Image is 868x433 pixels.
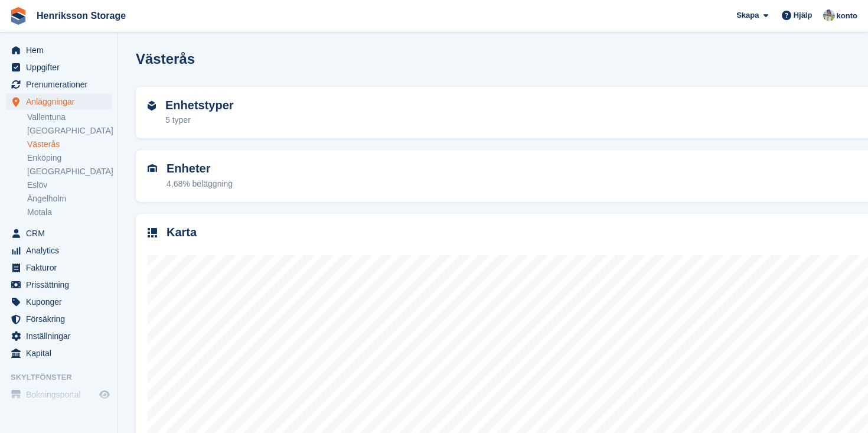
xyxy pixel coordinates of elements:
[9,7,27,25] img: stora-icon-8386f47178a22dfd0bd8f6a31ec36ba5ce8667c1dd55bd0f319d3a0aa187defe.svg
[794,9,812,21] span: Hjälp
[26,59,97,76] span: Uppgifter
[27,207,112,218] a: Motala
[167,162,233,175] h2: Enheter
[6,42,112,58] a: menu
[27,180,112,191] a: Eslöv
[26,386,97,403] span: Bokningsportal
[6,93,112,110] a: menu
[6,328,112,344] a: menu
[11,372,118,383] span: Skyltfönster
[167,226,197,239] h2: Karta
[26,259,97,276] span: Fakturor
[6,225,112,242] a: menu
[97,388,112,402] a: Förhandsgranska butik
[6,386,112,403] a: meny
[148,164,157,172] img: unit-icn-7be61d7bf1b0ce9d3e12c5938cc71ed9869f7b940bace4675aadf7bd6d80202e.svg
[6,259,112,276] a: menu
[6,311,112,327] a: menu
[26,242,97,259] span: Analytics
[27,139,112,150] a: Västerås
[32,6,130,25] a: Henriksson Storage
[26,42,97,58] span: Hem
[26,276,97,293] span: Prissättning
[736,9,759,21] span: Skapa
[165,114,234,126] div: 5 typer
[837,10,857,22] span: konto
[6,345,112,362] a: menu
[6,294,112,310] a: menu
[148,228,157,237] img: map-icn-33ee37083ee616e46c38cad1a60f524a97daa1e2b2c8c0bc3eb3415660979fc1.svg
[27,193,112,204] a: Ängelholm
[136,51,195,67] h2: Västerås
[6,276,112,293] a: menu
[6,76,112,93] a: menu
[26,311,97,327] span: Försäkring
[26,328,97,344] span: Inställningar
[148,101,156,110] img: unit-type-icn-2b2737a686de81e16bb02015468b77c625bbabd49415b5ef34ead5e3b44a266d.svg
[26,294,97,310] span: Kuponger
[26,225,97,242] span: CRM
[26,345,97,362] span: Kapital
[27,125,112,136] a: [GEOGRAPHIC_DATA]
[167,178,233,190] div: 4,68% beläggning
[26,76,97,93] span: Prenumerationer
[6,59,112,76] a: menu
[165,99,234,112] h2: Enhetstyper
[823,9,835,21] img: Daniel Axberg
[26,93,97,110] span: Anläggningar
[6,242,112,259] a: menu
[27,166,112,177] a: [GEOGRAPHIC_DATA]
[27,152,112,164] a: Enköping
[27,112,112,123] a: Vallentuna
